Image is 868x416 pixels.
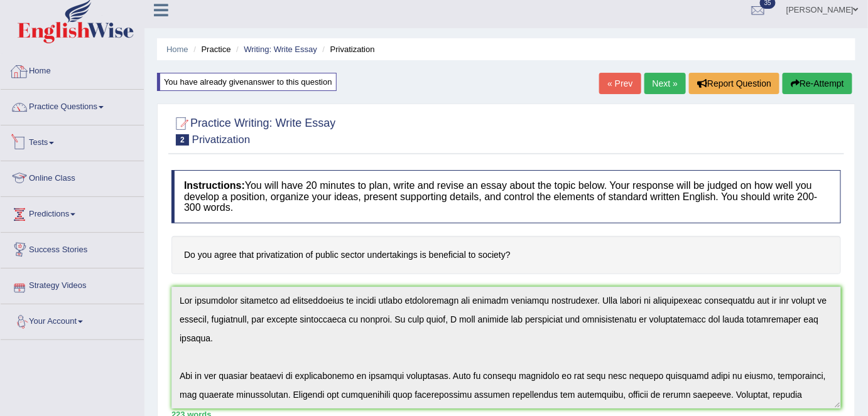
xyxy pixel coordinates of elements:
a: Strategy Videos [1,269,144,300]
div: You have already given answer to this question [157,73,337,91]
a: Predictions [1,197,144,228]
a: Your Account [1,304,144,336]
a: Home [166,45,188,54]
a: Next » [644,73,686,94]
a: Success Stories [1,233,144,264]
h4: You will have 20 minutes to plan, write and revise an essay about the topic below. Your response ... [171,170,841,223]
h2: Practice Writing: Write Essay [171,114,335,146]
h4: Do you agree that privatization of public sector undertakings is beneficial to society? [171,236,841,274]
a: Tests [1,125,144,157]
li: Practice [190,43,231,55]
small: Privatization [192,134,251,146]
a: Practice Questions [1,90,144,121]
li: Privatization [320,43,375,55]
a: Writing: Write Essay [244,45,317,54]
button: Re-Attempt [783,73,852,94]
span: 2 [176,134,189,146]
a: Online Class [1,161,144,193]
a: « Prev [599,73,641,94]
a: Home [1,54,144,85]
button: Report Question [689,73,779,94]
b: Instructions: [184,180,245,191]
